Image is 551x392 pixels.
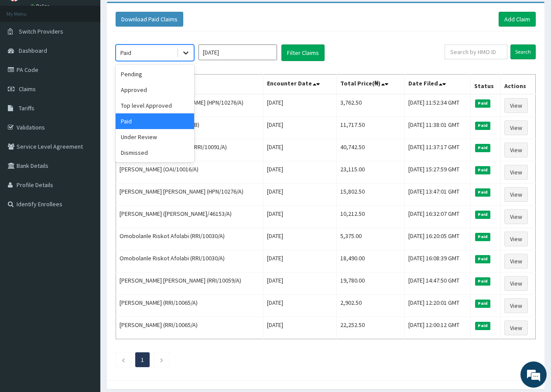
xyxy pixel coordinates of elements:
[504,276,528,291] a: View
[116,206,264,228] td: [PERSON_NAME] ([PERSON_NAME]/46153/A)
[19,47,47,55] span: Dashboard
[501,75,536,95] th: Actions
[337,184,405,206] td: 15,802.50
[475,166,491,174] span: Paid
[405,250,470,273] td: [DATE] 16:08:39 GMT
[116,129,194,145] div: Under Review
[116,145,194,160] div: Dismissed
[116,12,183,27] button: Download Paid Claims
[263,139,336,161] td: [DATE]
[405,295,470,317] td: [DATE] 12:20:01 GMT
[120,48,131,57] div: Paid
[510,44,536,59] input: Search
[499,12,536,27] a: Add Claim
[198,44,277,60] input: Select Month and Year
[475,233,491,241] span: Paid
[475,277,491,285] span: Paid
[337,139,405,161] td: 40,742.50
[281,44,325,61] button: Filter Claims
[405,206,470,228] td: [DATE] 16:32:07 GMT
[337,250,405,273] td: 18,490.00
[116,66,194,82] div: Pending
[405,273,470,295] td: [DATE] 14:47:50 GMT
[475,300,491,307] span: Paid
[405,75,470,95] th: Date Filed
[19,85,36,93] span: Claims
[263,206,336,228] td: [DATE]
[116,161,264,184] td: [PERSON_NAME] (OAI/10016/A)
[405,317,470,339] td: [DATE] 12:00:12 GMT
[470,75,501,95] th: Status
[504,232,528,246] a: View
[337,317,405,339] td: 22,252.50
[263,161,336,184] td: [DATE]
[405,228,470,250] td: [DATE] 16:20:05 GMT
[16,44,35,65] img: d_794563401_company_1708531726252_794563401
[504,98,528,113] a: View
[337,94,405,117] td: 3,762.50
[445,44,507,59] input: Search by HMO ID
[504,298,528,313] a: View
[504,320,528,335] a: View
[475,255,491,263] span: Paid
[504,254,528,269] a: View
[116,317,264,339] td: [PERSON_NAME] (RRI/10065/A)
[405,117,470,139] td: [DATE] 11:38:01 GMT
[116,250,264,273] td: Omobolanle Riskot Afolabi (RRI/10030/A)
[337,161,405,184] td: 23,115.00
[504,187,528,202] a: View
[337,228,405,250] td: 5,375.00
[51,110,120,198] span: We're online!
[263,317,336,339] td: [DATE]
[116,82,194,98] div: Approved
[405,184,470,206] td: [DATE] 13:47:01 GMT
[504,143,528,157] a: View
[116,228,264,250] td: Omobolanle Riskot Afolabi (RRI/10030/A)
[4,238,166,269] textarea: Type your message and hit 'Enter'
[475,188,491,196] span: Paid
[405,161,470,184] td: [DATE] 15:27:59 GMT
[116,113,194,129] div: Paid
[19,104,34,112] span: Tariffs
[116,273,264,295] td: [PERSON_NAME] [PERSON_NAME] (RRI/10059/A)
[337,273,405,295] td: 19,780.00
[263,94,336,117] td: [DATE]
[141,356,144,364] a: Page 1 is your current page
[263,184,336,206] td: [DATE]
[337,206,405,228] td: 10,212.50
[504,165,528,180] a: View
[504,209,528,224] a: View
[263,75,336,95] th: Encounter Date
[116,295,264,317] td: [PERSON_NAME] (RRI/10065/A)
[19,27,63,35] span: Switch Providers
[116,98,194,113] div: Top level Approved
[337,295,405,317] td: 2,902.50
[475,322,491,330] span: Paid
[337,117,405,139] td: 11,717.50
[160,356,164,364] a: Next page
[405,94,470,117] td: [DATE] 11:52:34 GMT
[337,75,405,95] th: Total Price(₦)
[31,3,51,9] a: Online
[263,228,336,250] td: [DATE]
[405,139,470,161] td: [DATE] 11:37:17 GMT
[475,99,491,107] span: Paid
[475,211,491,218] span: Paid
[475,122,491,130] span: Paid
[504,120,528,135] a: View
[263,250,336,273] td: [DATE]
[143,4,164,25] div: Minimize live chat window
[116,184,264,206] td: [PERSON_NAME] [PERSON_NAME] (HPN/10276/A)
[263,117,336,139] td: [DATE]
[45,49,147,60] div: Chat with us now
[263,273,336,295] td: [DATE]
[475,144,491,152] span: Paid
[263,295,336,317] td: [DATE]
[121,356,125,364] a: Previous page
